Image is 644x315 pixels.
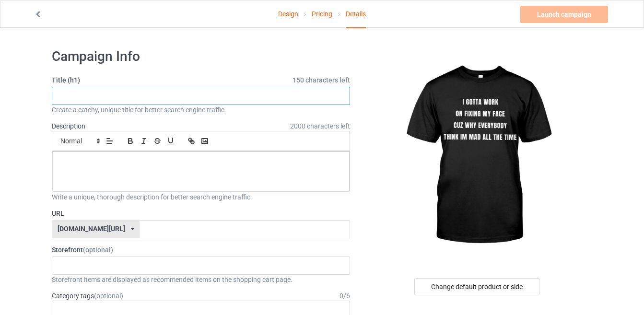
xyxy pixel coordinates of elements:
div: Write a unique, thorough description for better search engine traffic. [52,192,350,202]
a: Design [278,0,298,27]
div: [DOMAIN_NAME][URL] [58,225,125,232]
div: Storefront items are displayed as recommended items on the shopping cart page. [52,275,350,284]
label: Title (h1) [52,75,350,85]
label: URL [52,209,350,218]
div: Change default product or side [414,278,539,295]
span: 150 characters left [293,75,350,85]
h1: Campaign Info [52,48,350,65]
a: Pricing [312,0,332,27]
span: (optional) [94,292,123,300]
div: Details [346,0,366,28]
span: (optional) [83,246,113,254]
label: Description [52,122,85,130]
label: Category tags [52,291,123,301]
label: Storefront [52,245,350,255]
div: Create a catchy, unique title for better search engine traffic. [52,105,350,115]
div: 0 / 6 [340,291,350,301]
span: 2000 characters left [290,121,350,131]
